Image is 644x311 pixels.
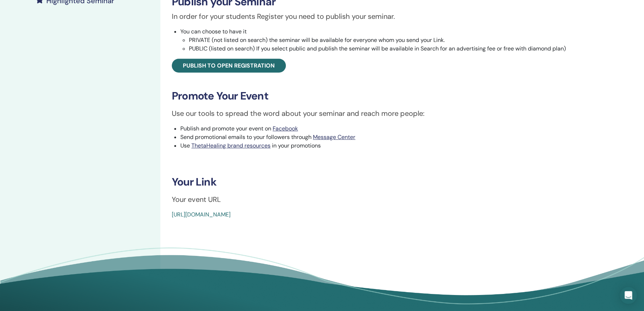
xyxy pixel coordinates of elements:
li: Send promotional emails to your followers through [180,133,578,141]
p: Use our tools to spread the word about your seminar and reach more people: [172,108,578,119]
li: Use in your promotions [180,141,578,150]
a: Message Center [313,133,355,141]
a: Publish to open registration [172,59,286,73]
p: Your event URL [172,194,578,205]
li: PUBLIC (listed on search) If you select public and publish the seminar will be available in Searc... [189,44,578,53]
a: Facebook [273,125,298,132]
div: Open Intercom Messenger [620,287,637,304]
h3: Promote Your Event [172,90,578,102]
li: Publish and promote your event on [180,124,578,133]
a: ThetaHealing brand resources [191,142,271,149]
span: Publish to open registration [183,62,275,69]
h3: Your Link [172,176,578,188]
li: You can choose to have it [180,27,578,53]
a: [URL][DOMAIN_NAME] [172,211,231,218]
p: In order for your students Register you need to publish your seminar. [172,11,578,22]
li: PRIVATE (not listed on search) the seminar will be available for everyone whom you send your Link. [189,36,578,44]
